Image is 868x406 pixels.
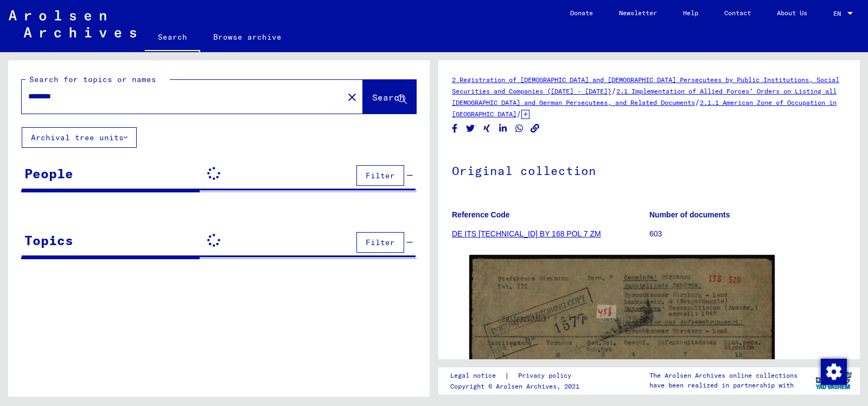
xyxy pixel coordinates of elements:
span: Filter [366,238,395,247]
button: Copy link [529,122,541,135]
span: / [516,109,521,118]
a: Browse archive [200,24,295,50]
div: | [450,370,584,382]
a: 2 Registration of [DEMOGRAPHIC_DATA] and [DEMOGRAPHIC_DATA] Persecutees by Public Institutions, S... [452,76,839,95]
a: 2.1 Implementation of Allied Forces’ Orders on Listing all [DEMOGRAPHIC_DATA] and German Persecut... [452,87,837,107]
mat-icon: close [346,91,359,104]
a: Search [145,24,200,52]
a: DE ITS [TECHNICAL_ID] BY 168 POL 7 ZM [452,229,601,238]
p: The Arolsen Archives online collections [649,371,797,380]
span: EN [833,10,845,17]
b: Reference Code [452,210,510,219]
div: People [24,164,73,183]
p: 603 [649,228,846,240]
button: Search [363,80,416,114]
h1: Original collection [452,146,846,193]
p: have been realized in partnership with [649,380,797,390]
span: Search [372,92,405,103]
button: Share on Facebook [449,122,461,135]
button: Filter [356,165,404,186]
button: Share on LinkedIn [497,122,509,135]
img: Arolsen_neg.svg [9,10,136,38]
span: / [695,97,700,107]
span: Filter [366,171,395,180]
button: Filter [356,232,404,253]
a: Privacy policy [509,370,584,382]
img: Change consent [821,359,847,385]
p: Copyright © Arolsen Archives, 2021 [450,382,584,391]
button: Share on WhatsApp [514,122,525,135]
mat-label: Search for topics or names [29,74,156,84]
div: Topics [24,230,73,250]
button: Share on Twitter [465,122,476,135]
button: Share on Xing [481,122,493,135]
button: Archival tree units [22,127,137,148]
b: Number of documents [649,210,730,219]
img: yv_logo.png [813,367,854,394]
div: Change consent [820,358,846,384]
button: Clear [341,86,363,108]
span: / [611,86,616,96]
a: Legal notice [450,370,505,382]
